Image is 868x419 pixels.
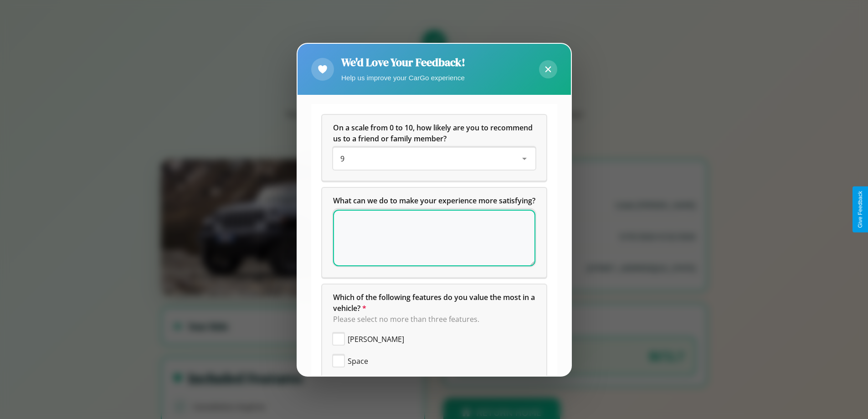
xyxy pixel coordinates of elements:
[348,356,368,367] span: Space
[333,122,535,144] h5: On a scale from 0 to 10, how likely are you to recommend us to a friend or family member?
[341,72,465,84] p: Help us improve your CarGo experience
[333,314,479,324] span: Please select no more than three features.
[348,334,404,345] span: [PERSON_NAME]
[322,115,546,181] div: On a scale from 0 to 10, how likely are you to recommend us to a friend or family member?
[340,154,344,164] span: 9
[333,123,534,144] span: On a scale from 0 to 10, how likely are you to recommend us to a friend or family member?
[857,191,863,228] div: Give Feedback
[333,292,537,313] span: Which of the following features do you value the most in a vehicle?
[341,55,465,70] h2: We'd Love Your Feedback!
[333,196,535,206] span: What can we do to make your experience more satisfying?
[333,148,535,170] div: On a scale from 0 to 10, how likely are you to recommend us to a friend or family member?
